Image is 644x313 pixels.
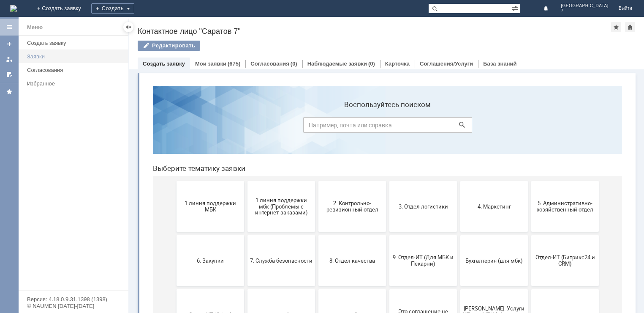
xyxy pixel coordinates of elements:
[33,178,95,184] span: 6. Закупки
[385,156,453,206] button: Отдел-ИТ (Битрикс24 и CRM)
[27,67,123,73] div: Согласования
[157,21,326,29] label: Воспользуйтесь поиском
[250,60,289,67] a: Согласования
[243,210,311,261] button: Это соглашение не активно!
[27,297,120,302] div: Версия: 4.18.0.9.31.1398 (1398)
[172,210,240,261] button: Франчайзинг
[511,4,520,12] span: Расширенный поиск
[317,124,379,130] span: 4. Маркетинг
[10,5,17,12] img: logo
[385,60,410,67] a: Карточка
[388,121,450,133] span: 5. Административно-хозяйственный отдел
[24,50,127,63] a: Заявки
[175,232,237,238] span: Франчайзинг
[3,52,16,66] a: Мои заявки
[307,60,367,67] a: Наблюдаемые заявки
[291,60,297,67] div: (0)
[27,53,123,60] div: Заявки
[157,38,326,53] input: Например, почта или справка
[314,156,382,206] button: Бухгалтерия (для мбк)
[368,60,375,67] div: (0)
[420,60,473,67] a: Соглашения/Услуги
[175,121,237,133] span: 2. Контрольно-ревизионный отдел
[138,27,611,36] div: Контактное лицо "Саратов 7"
[27,303,120,309] div: © NAUMEN [DATE]-[DATE]
[243,156,311,206] button: 9. Отдел-ИТ (Для МБК и Пекарни)
[172,102,240,152] button: 2. Контрольно-ревизионный отдел
[91,3,134,14] div: Создать
[27,80,114,87] div: Избранное
[317,178,379,184] span: Бухгалтерия (для мбк)
[104,178,166,184] span: 7. Служба безопасности
[104,232,166,238] span: Финансовый отдел
[246,175,308,187] span: 9. Отдел-ИТ (Для МБК и Пекарни)
[27,22,43,33] div: Меню
[24,63,127,77] a: Согласования
[388,232,450,238] span: не актуален
[10,5,17,12] a: Перейти на домашнюю страницу
[246,229,308,242] span: Это соглашение не активно!
[101,156,169,206] button: 7. Служба безопасности
[101,102,169,152] button: 1 линия поддержки мбк (Проблемы с интернет-заказами)
[101,210,169,261] button: Финансовый отдел
[33,232,95,238] span: Отдел-ИТ (Офис)
[30,210,98,261] button: Отдел-ИТ (Офис)
[175,178,237,184] span: 8. Отдел качества
[3,68,16,81] a: Мои согласования
[30,102,98,152] button: 1 линия поддержки МБК
[385,210,453,261] button: не актуален
[385,102,453,152] button: 5. Административно-хозяйственный отдел
[611,22,621,32] div: Добавить в избранное
[561,3,609,8] span: [GEOGRAPHIC_DATA]
[104,117,166,136] span: 1 линия поддержки мбк (Проблемы с интернет-заказами)
[33,121,95,133] span: 1 линия поддержки МБК
[314,102,382,152] button: 4. Маркетинг
[27,40,123,46] div: Создать заявку
[195,60,226,67] a: Мои заявки
[483,60,516,67] a: База знаний
[625,22,635,32] div: Сделать домашней страницей
[317,225,379,244] span: [PERSON_NAME]. Услуги ИТ для МБК (оформляет L1)
[7,85,476,93] header: Выберите тематику заявки
[143,60,185,67] a: Создать заявку
[388,175,450,187] span: Отдел-ИТ (Битрикс24 и CRM)
[228,60,240,67] div: (675)
[314,210,382,261] button: [PERSON_NAME]. Услуги ИТ для МБК (оформляет L1)
[24,36,127,49] a: Создать заявку
[243,102,311,152] button: 3. Отдел логистики
[246,124,308,130] span: 3. Отдел логистики
[3,37,16,51] a: Создать заявку
[172,156,240,206] button: 8. Отдел качества
[30,156,98,206] button: 6. Закупки
[561,8,609,14] span: 7
[123,22,133,32] div: Скрыть меню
